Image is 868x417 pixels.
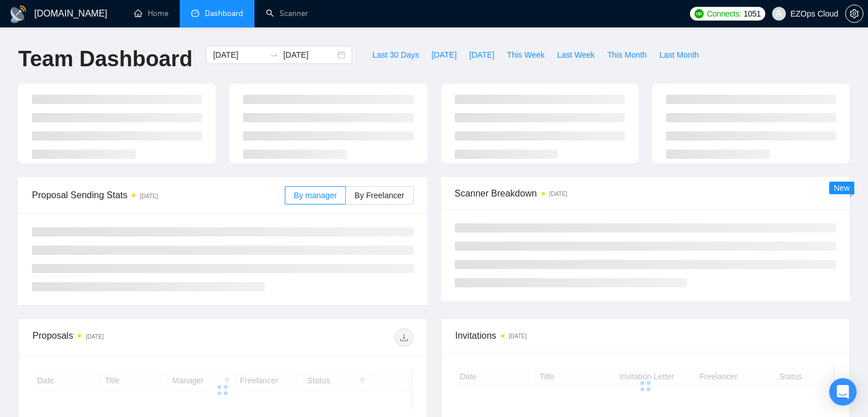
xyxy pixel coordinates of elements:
span: [DATE] [469,49,494,61]
span: Proposal Sending Stats [32,188,285,202]
span: 1051 [744,7,761,20]
button: Last Week [551,46,601,64]
a: setting [845,9,863,18]
button: [DATE] [463,46,500,64]
div: Open Intercom Messenger [829,378,857,406]
span: Last 30 Days [372,49,419,61]
span: This Week [507,49,544,61]
input: Start date [213,49,265,61]
time: [DATE] [509,333,527,339]
span: setting [846,9,863,18]
a: homeHome [134,9,168,18]
time: [DATE] [86,334,103,340]
span: dashboard [191,9,199,17]
span: user [775,10,783,18]
span: swap-right [269,50,278,59]
img: logo [9,5,27,23]
span: to [269,50,278,59]
button: setting [845,5,863,23]
button: Last 30 Days [366,46,425,64]
a: searchScanner [266,9,308,18]
button: Last Month [653,46,705,64]
button: This Month [601,46,653,64]
span: By manager [294,191,337,200]
span: Connects: [707,7,741,20]
div: Proposals [33,328,223,347]
img: upwork-logo.png [695,9,704,18]
time: [DATE] [140,193,158,199]
span: New [834,183,850,193]
span: This Month [607,49,647,61]
button: [DATE] [425,46,463,64]
span: Dashboard [205,9,243,18]
span: Invitations [455,328,836,343]
input: End date [283,49,335,61]
button: This Week [500,46,551,64]
span: Last Week [557,49,595,61]
span: By Freelancer [354,191,404,200]
span: Last Month [659,49,699,61]
time: [DATE] [550,191,567,197]
h1: Team Dashboard [18,46,192,73]
span: Scanner Breakdown [455,186,837,201]
span: [DATE] [431,49,457,61]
